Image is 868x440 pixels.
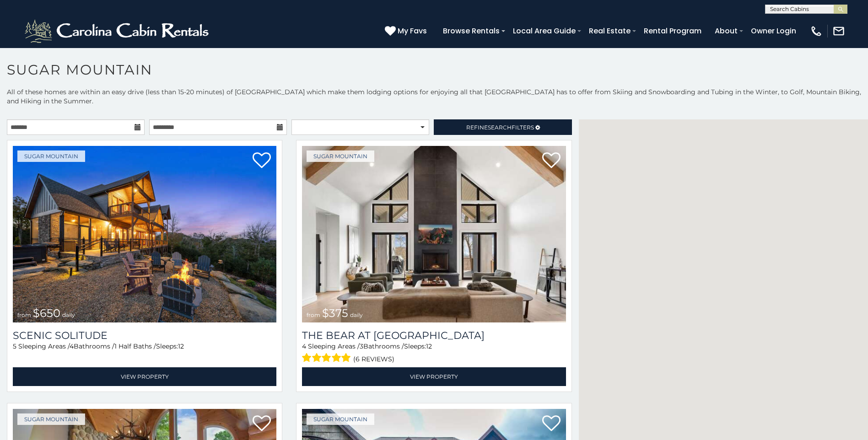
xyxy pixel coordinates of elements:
[33,306,60,320] span: $650
[434,119,571,135] a: RefineSearchFilters
[62,311,75,318] span: daily
[307,150,374,162] a: Sugar Mountain
[710,23,742,39] a: About
[302,146,566,322] img: 1714387646_thumbnail.jpeg
[488,124,512,131] span: Search
[302,329,566,342] h3: The Bear At Sugar Mountain
[307,413,374,425] a: Sugar Mountain
[360,342,363,350] span: 3
[508,23,580,39] a: Local Area Guide
[426,342,432,350] span: 12
[385,25,429,37] a: My Favs
[350,311,363,318] span: daily
[302,367,566,386] a: View Property
[810,25,823,38] img: phone-regular-white.png
[832,25,845,38] img: mail-regular-white.png
[17,413,85,425] a: Sugar Mountain
[17,311,31,318] span: from
[302,146,566,322] a: from $375 daily
[17,150,85,162] a: Sugar Mountain
[584,23,635,39] a: Real Estate
[13,342,276,365] div: Sleeping Areas / Bathrooms / Sleeps:
[746,23,801,39] a: Owner Login
[302,342,566,365] div: Sleeping Areas / Bathrooms / Sleeps:
[302,342,306,350] span: 4
[70,342,74,350] span: 4
[398,25,427,37] span: My Favs
[639,23,706,39] a: Rental Program
[114,342,156,350] span: 1 Half Baths /
[542,151,561,171] a: Add to favorites
[13,146,276,322] img: 1758811181_thumbnail.jpeg
[466,124,534,131] span: Refine Filters
[13,367,276,386] a: View Property
[438,23,504,39] a: Browse Rentals
[353,353,394,365] span: (6 reviews)
[302,329,566,342] a: The Bear At [GEOGRAPHIC_DATA]
[23,17,213,45] img: White-1-2.png
[13,329,276,342] a: Scenic Solitude
[178,342,184,350] span: 12
[322,306,348,320] span: $375
[307,311,320,318] span: from
[542,414,561,434] a: Add to favorites
[253,151,271,171] a: Add to favorites
[13,146,276,322] a: from $650 daily
[253,414,271,434] a: Add to favorites
[13,342,16,350] span: 5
